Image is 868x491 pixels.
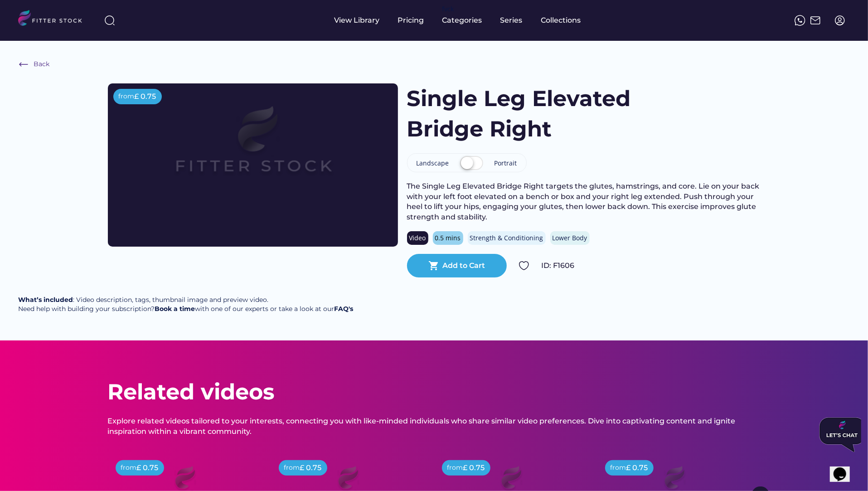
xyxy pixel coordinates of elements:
[435,233,461,243] div: 0.5 mins
[121,463,137,472] div: from
[119,92,135,101] div: from
[398,15,424,25] div: Pricing
[810,15,821,26] img: Frame%2051.svg
[611,463,626,472] div: from
[542,261,761,271] div: ID: F1606
[18,296,353,313] div: : Video description, tags, thumbnail image and preview video. Need help with building your subscr...
[442,261,485,271] div: Add to Cart
[428,260,439,271] button: shopping_cart
[18,296,73,304] strong: What’s included
[18,59,29,70] img: Frame%20%286%29.svg
[816,414,861,456] iframe: chat widget
[4,4,49,38] img: Chat attention grabber
[541,15,581,25] div: Collections
[442,15,482,25] div: Categories
[495,159,517,168] div: Portrait
[470,233,543,243] div: Strength & Conditioning
[335,15,380,25] div: View Library
[34,60,49,69] div: Back
[104,15,115,26] img: search-normal%203.svg
[834,15,845,26] img: profile-circle.svg
[135,92,156,102] div: £ 0.75
[137,83,369,214] img: Frame%2079%20%281%29.svg
[519,260,529,271] img: Group%201000002324.svg
[500,15,523,25] div: Series
[108,416,761,437] div: Explore related videos tailored to your interests, connecting you with like-minded individuals wh...
[447,463,463,472] div: from
[795,15,805,26] img: meteor-icons_whatsapp%20%281%29.svg
[18,10,90,29] img: LOGO.svg
[284,463,300,472] div: from
[553,233,587,243] div: Lower Body
[108,377,275,407] div: Related videos
[442,5,454,14] div: fvck
[830,455,859,482] iframe: chat widget
[407,83,672,144] h1: Single Leg Elevated Bridge Right
[417,159,449,168] div: Landscape
[407,181,761,222] div: The Single Leg Elevated Bridge Right targets the glutes, hamstrings, and core. Lie on your back w...
[409,233,426,243] div: Video
[155,305,195,313] a: Book a time
[334,305,353,313] a: FAQ's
